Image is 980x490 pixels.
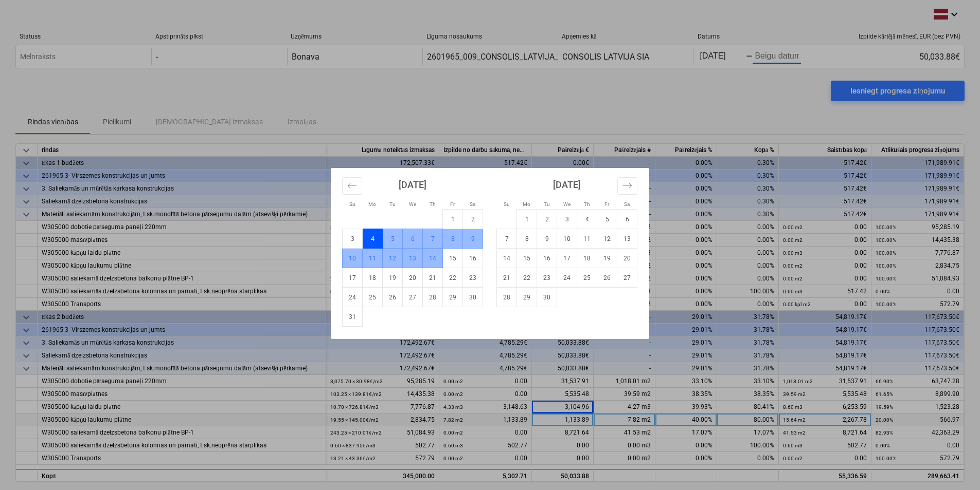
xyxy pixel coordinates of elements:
[368,201,376,207] small: Mo
[497,249,517,268] td: Choose Sunday, September 14, 2025 as your check-out date. It's available.
[403,229,423,249] td: Choose Wednesday, August 6, 2025 as your check-out date. It's available.
[399,179,426,190] strong: [DATE]
[423,268,443,288] td: Choose Thursday, August 21, 2025 as your check-out date. It's available.
[597,268,617,288] td: Choose Friday, September 26, 2025 as your check-out date. It's available.
[403,288,423,307] td: Choose Wednesday, August 27, 2025 as your check-out date. It's available.
[383,288,403,307] td: Choose Tuesday, August 26, 2025 as your check-out date. It's available.
[403,268,423,288] td: Choose Wednesday, August 20, 2025 as your check-out date. It's available.
[537,229,557,249] td: Choose Tuesday, September 9, 2025 as your check-out date. It's available.
[577,229,597,249] td: Choose Thursday, September 11, 2025 as your check-out date. It's available.
[403,249,423,268] td: Choose Wednesday, August 13, 2025 as your check-out date. It's available.
[363,249,383,268] td: Choose Monday, August 11, 2025 as your check-out date. It's available.
[517,268,537,288] td: Choose Monday, September 22, 2025 as your check-out date. It's available.
[343,229,363,249] td: Choose Sunday, August 3, 2025 as your check-out date. It's available.
[517,249,537,268] td: Choose Monday, September 15, 2025 as your check-out date. It's available.
[553,179,581,190] strong: [DATE]
[617,229,637,249] td: Choose Saturday, September 13, 2025 as your check-out date. It's available.
[443,249,463,268] td: Choose Friday, August 15, 2025 as your check-out date. It's available.
[557,229,577,249] td: Choose Wednesday, September 10, 2025 as your check-out date. It's available.
[517,229,537,249] td: Choose Monday, September 8, 2025 as your check-out date. It's available.
[537,249,557,268] td: Choose Tuesday, September 16, 2025 as your check-out date. It's available.
[342,177,362,195] button: Move backward to switch to the previous month.
[343,307,363,327] td: Choose Sunday, August 31, 2025 as your check-out date. It's available.
[497,288,517,307] td: Choose Sunday, September 28, 2025 as your check-out date. It's available.
[577,210,597,229] td: Choose Thursday, September 4, 2025 as your check-out date. It's available.
[470,201,475,207] small: Sa
[423,249,443,268] td: Choose Thursday, August 14, 2025 as your check-out date. It's available.
[343,288,363,307] td: Choose Sunday, August 24, 2025 as your check-out date. It's available.
[443,210,463,229] td: Choose Friday, August 1, 2025 as your check-out date. It's available.
[463,229,483,249] td: Choose Saturday, August 9, 2025 as your check-out date. It's available.
[443,229,463,249] td: Choose Friday, August 8, 2025 as your check-out date. It's available.
[463,249,483,268] td: Choose Saturday, August 16, 2025 as your check-out date. It's available.
[517,288,537,307] td: Choose Monday, September 29, 2025 as your check-out date. It's available.
[517,210,537,229] td: Choose Monday, September 1, 2025 as your check-out date. It's available.
[624,201,630,207] small: Sa
[557,210,577,229] td: Choose Wednesday, September 3, 2025 as your check-out date. It's available.
[409,201,416,207] small: We
[383,249,403,268] td: Choose Tuesday, August 12, 2025 as your check-out date. It's available.
[537,268,557,288] td: Choose Tuesday, September 23, 2025 as your check-out date. It's available.
[383,229,403,249] td: Choose Tuesday, August 5, 2025 as your check-out date. It's available.
[597,229,617,249] td: Choose Friday, September 12, 2025 as your check-out date. It's available.
[450,201,455,207] small: Fr
[331,168,649,339] div: Calendar
[604,201,609,207] small: Fr
[389,201,396,207] small: Tu
[363,288,383,307] td: Choose Monday, August 25, 2025 as your check-out date. It's available.
[537,288,557,307] td: Choose Tuesday, September 30, 2025 as your check-out date. It's available.
[617,249,637,268] td: Choose Saturday, September 20, 2025 as your check-out date. It's available.
[383,268,403,288] td: Choose Tuesday, August 19, 2025 as your check-out date. It's available.
[349,201,355,207] small: Su
[463,210,483,229] td: Choose Saturday, August 2, 2025 as your check-out date. It's available.
[363,268,383,288] td: Choose Monday, August 18, 2025 as your check-out date. It's available.
[617,210,637,229] td: Choose Saturday, September 6, 2025 as your check-out date. It's available.
[557,268,577,288] td: Choose Wednesday, September 24, 2025 as your check-out date. It's available.
[597,249,617,268] td: Choose Friday, September 19, 2025 as your check-out date. It's available.
[577,268,597,288] td: Choose Thursday, September 25, 2025 as your check-out date. It's available.
[497,229,517,249] td: Choose Sunday, September 7, 2025 as your check-out date. It's available.
[597,210,617,229] td: Choose Friday, September 5, 2025 as your check-out date. It's available.
[423,229,443,249] td: Choose Thursday, August 7, 2025 as your check-out date. It's available.
[563,201,571,207] small: We
[577,249,597,268] td: Choose Thursday, September 18, 2025 as your check-out date. It's available.
[443,268,463,288] td: Choose Friday, August 22, 2025 as your check-out date. It's available.
[544,201,550,207] small: Tu
[343,268,363,288] td: Choose Sunday, August 17, 2025 as your check-out date. It's available.
[463,268,483,288] td: Choose Saturday, August 23, 2025 as your check-out date. It's available.
[617,177,637,195] button: Move forward to switch to the next month.
[557,249,577,268] td: Choose Wednesday, September 17, 2025 as your check-out date. It's available.
[343,249,363,268] td: Choose Sunday, August 10, 2025 as your check-out date. It's available.
[423,288,443,307] td: Choose Thursday, August 28, 2025 as your check-out date. It's available.
[463,288,483,307] td: Choose Saturday, August 30, 2025 as your check-out date. It's available.
[430,201,436,207] small: Th
[584,201,590,207] small: Th
[504,201,510,207] small: Su
[523,201,530,207] small: Mo
[617,268,637,288] td: Choose Saturday, September 27, 2025 as your check-out date. It's available.
[443,288,463,307] td: Choose Friday, August 29, 2025 as your check-out date. It's available.
[363,229,383,249] td: Selected. Monday, August 4, 2025
[497,268,517,288] td: Choose Sunday, September 21, 2025 as your check-out date. It's available.
[537,210,557,229] td: Choose Tuesday, September 2, 2025 as your check-out date. It's available.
